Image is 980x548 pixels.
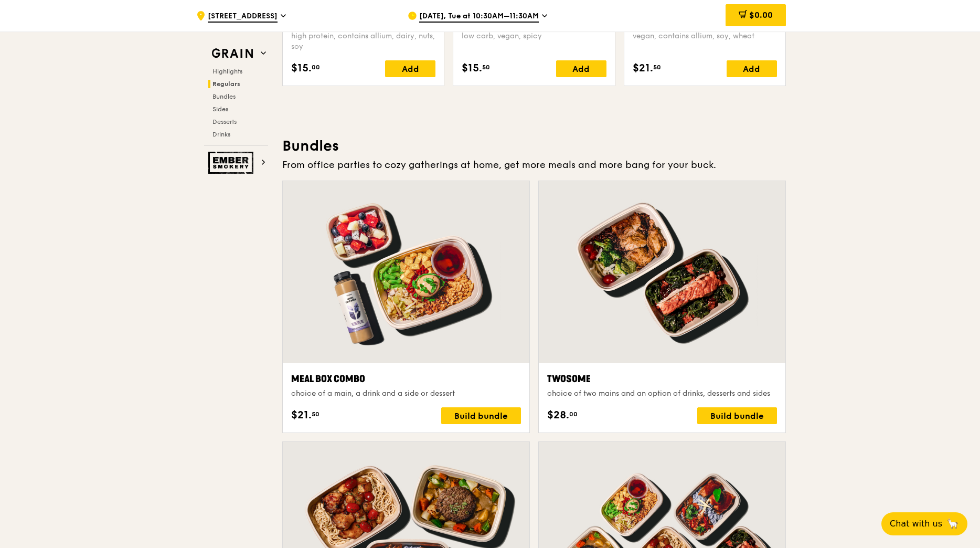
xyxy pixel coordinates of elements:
div: Add [727,60,777,77]
div: choice of a main, a drink and a side or dessert [291,388,521,399]
div: low carb, vegan, spicy [462,31,606,52]
span: $28. [547,407,569,423]
div: Twosome [547,372,777,386]
span: [DATE], Tue at 10:30AM–11:30AM [419,11,539,23]
div: Build bundle [441,407,521,424]
div: Add [385,60,435,77]
div: vegan, contains allium, soy, wheat [633,31,777,52]
span: $21. [291,407,312,423]
h3: Bundles [282,136,786,155]
span: $21. [633,60,653,76]
span: $15. [291,60,312,76]
img: Ember Smokery web logo [208,152,257,174]
img: Grain web logo [208,44,257,63]
span: 🦙 [946,518,959,530]
button: Chat with us🦙 [881,512,967,535]
span: Highlights [212,68,242,75]
div: Build bundle [697,407,777,424]
div: high protein, contains allium, dairy, nuts, soy [291,31,435,52]
span: $15. [462,60,482,76]
span: $0.00 [749,10,773,20]
span: Bundles [212,93,236,100]
span: 50 [482,63,490,71]
span: Chat with us [890,518,942,530]
div: From office parties to cozy gatherings at home, get more meals and more bang for your buck. [282,157,786,172]
span: Desserts [212,118,237,125]
span: 00 [312,63,320,71]
span: 50 [312,410,319,418]
span: 50 [653,63,661,71]
span: 00 [569,410,578,418]
span: [STREET_ADDRESS] [208,11,278,23]
span: Drinks [212,131,230,138]
span: Sides [212,106,228,113]
span: Regulars [212,80,240,88]
div: choice of two mains and an option of drinks, desserts and sides [547,388,777,399]
div: Meal Box Combo [291,372,521,386]
div: Add [556,60,606,77]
